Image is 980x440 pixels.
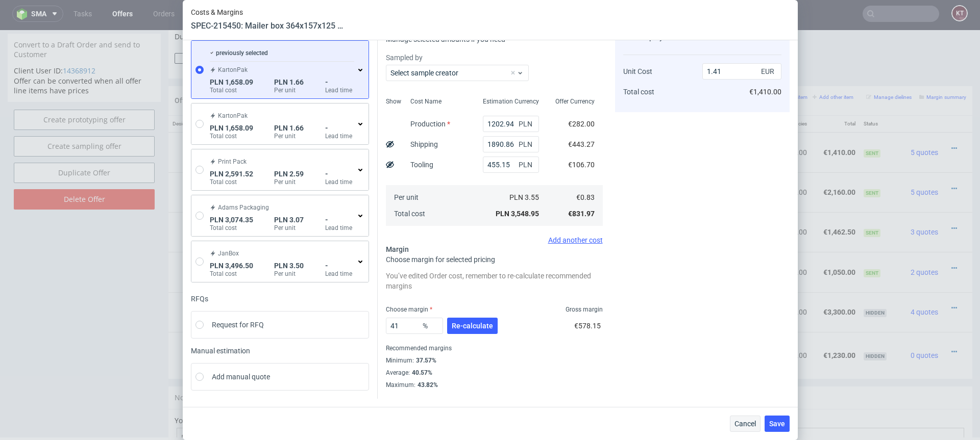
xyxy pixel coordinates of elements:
span: Source: [290,249,330,256]
td: 1000 [650,302,680,349]
div: • Packhelp Zapier • White • Eco • No foil [290,320,647,331]
td: €1.10 [680,262,714,302]
label: Total cost [210,270,253,278]
small: Add other item [813,64,853,70]
td: €1.08 [680,142,714,182]
input: Delete Offer [14,159,155,179]
span: - [325,216,352,224]
div: 43.82% [415,381,438,389]
label: Total cost [210,178,253,186]
label: Per unit [274,270,304,278]
span: PLN 1.66 [274,78,304,86]
td: €1.95 [680,182,714,222]
span: - [325,262,352,270]
span: €1,410.00 [749,88,781,96]
div: Average : [386,367,603,379]
span: SPEC- 215588 [546,322,583,330]
td: 2000 [650,142,680,182]
span: €578.15 [574,322,601,330]
span: Mailer box 364x157x125 mm [290,147,382,157]
td: €1,462.50 [714,182,763,222]
span: Gross margin [566,305,603,314]
div: previously selected [210,49,354,62]
span: Source: [290,130,330,137]
td: €1,230.00 [714,302,763,349]
td: €1,410.00 [714,102,763,142]
header: SPEC-215450: Mailer box 364x157x125 mm - no print [191,20,344,32]
img: ico-item-custom-a8f9c3db6a5631ce2f509e228e8b95abde266dc4376634de7b166047de09ff05.png [179,269,230,295]
label: Lead time [325,178,352,186]
span: Estimation Currency [483,97,539,106]
span: Mailer box 364x157x125 mm - no print [290,227,412,237]
span: Sent [864,159,880,167]
a: Create sampling offer [14,106,155,126]
th: Unit Price [680,86,714,102]
span: Source: [290,209,330,216]
th: Quant. [650,86,680,102]
div: Convert to a Draft Order and send to Customer [8,4,161,36]
small: Margin summary [919,64,966,70]
span: - [325,78,352,86]
td: €2,160.00 [811,142,860,182]
td: €1,050.00 [714,222,763,262]
td: €1.40 [680,222,714,262]
strong: 769079 [251,118,276,126]
span: SPEC- 215450 [413,109,451,117]
span: - [325,170,352,178]
div: Offer can be converted when all offer line items have prices [8,36,161,72]
strong: 769272 [251,198,276,206]
span: PLN 3,548.95 [496,210,539,218]
a: CBET-3 [311,249,330,256]
div: Boxesflow • Custom [290,186,647,218]
input: 0.00 [386,318,443,334]
td: €0.00 [763,262,811,302]
input: Save [501,23,556,34]
td: 750 [650,182,680,222]
span: Sent [864,199,880,207]
label: Lead time [325,86,352,94]
div: Boxesflow • Custom [290,226,647,257]
td: €3,300.00 [714,262,763,302]
span: PLN 3.50 [274,262,304,270]
div: Boxesflow • Custom [290,146,647,178]
p: Client User ID: [14,36,155,46]
td: €1,050.00 [811,222,860,262]
td: 3000 [650,262,680,302]
span: Save [769,420,785,427]
td: 1000 [650,102,680,142]
span: Sent [864,239,880,247]
a: CBET-1 [311,289,330,296]
img: ico-item-custom-a8f9c3db6a5631ce2f509e228e8b95abde266dc4376634de7b166047de09ff05.png [179,189,230,215]
td: €1,410.00 [811,102,860,142]
span: 5 quotes [911,158,938,166]
a: 14368912 [63,36,95,45]
div: Boxesflow • Custom [290,107,647,138]
span: - [325,124,352,132]
div: Minimum : [386,354,603,367]
span: Show [386,97,401,106]
span: Add manual quote [212,372,270,382]
span: Margin [386,245,409,253]
span: PLN 1.66 [274,124,304,132]
input: 0.00 [483,116,539,132]
span: €106.70 [568,161,595,169]
span: PLN [517,158,537,172]
span: Print Pack [218,158,247,166]
img: ico-item-custom-a8f9c3db6a5631ce2f509e228e8b95abde266dc4376634de7b166047de09ff05.png [179,229,230,255]
button: Save [765,416,790,432]
span: PLN 2,591.52 [210,170,253,178]
div: Notes displayed below the Offer [168,356,972,379]
span: Request for RFQ [212,320,264,330]
div: RFQs [191,295,369,303]
a: CBET-2 [311,209,330,216]
label: Per unit [274,178,304,186]
label: Total cost [210,86,253,94]
span: Mailer box F79 Brown - print outside white [290,321,423,331]
label: Lead time [325,132,352,140]
span: Manual estimation [191,347,369,355]
td: €0.00 [763,302,811,349]
span: PLN 1,658.09 [210,78,253,86]
span: JanBox [218,249,239,257]
td: €1,230.00 [811,302,860,349]
span: Re-calculate [452,322,493,329]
